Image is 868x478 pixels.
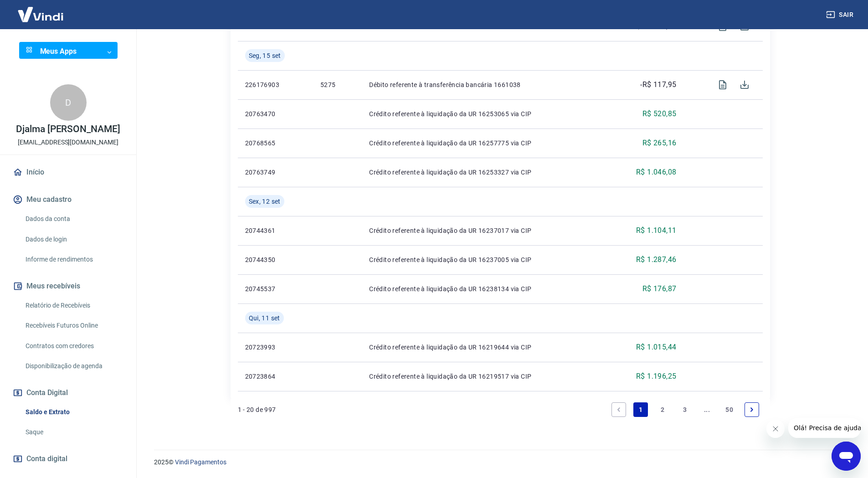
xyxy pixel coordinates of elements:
[766,420,785,438] iframe: Fechar mensagem
[642,108,677,119] p: R$ 520,85
[11,383,125,403] button: Conta Digital
[642,283,677,294] p: R$ 176,87
[26,452,67,465] span: Conta digital
[636,225,676,236] p: R$ 1.104,11
[22,230,125,249] a: Dados de login
[722,402,737,417] a: Page 50
[245,343,306,352] p: 20723993
[249,197,281,206] span: Sex, 12 set
[245,226,306,235] p: 20744361
[245,255,306,264] p: 20744350
[11,162,125,182] a: Início
[22,296,125,315] a: Relatório de Recebíveis
[154,457,846,467] p: 2025 ©
[22,210,125,228] a: Dados da conta
[678,402,692,417] a: Page 3
[245,80,306,89] p: 226176903
[18,138,118,147] p: [EMAIL_ADDRESS][DOMAIN_NAME]
[642,138,677,149] p: R$ 265,16
[22,423,125,442] a: Saque
[22,357,125,375] a: Disponibilização de agenda
[745,402,759,417] a: Next page
[611,402,626,417] a: Previous page
[369,168,594,177] p: Crédito referente à liquidação da UR 16253327 via CIP
[700,402,714,417] a: Jump forward
[640,79,676,90] p: -R$ 117,95
[245,372,306,381] p: 20723864
[22,316,125,335] a: Recebíveis Futuros Online
[22,403,125,421] a: Saldo e Extrato
[369,284,594,293] p: Crédito referente à liquidação da UR 16238134 via CIP
[369,139,594,148] p: Crédito referente à liquidação da UR 16257775 via CIP
[656,402,670,417] a: Page 2
[245,139,306,148] p: 20768565
[11,276,125,296] button: Meus recebíveis
[245,168,306,177] p: 20763749
[369,372,594,381] p: Crédito referente à liquidação da UR 16219517 via CIP
[832,442,861,471] iframe: Botão para abrir a janela de mensagens
[369,226,594,235] p: Crédito referente à liquidação da UR 16237017 via CIP
[249,51,281,60] span: Seg, 15 set
[636,254,676,265] p: R$ 1.287,46
[734,74,755,96] span: Download
[636,167,676,178] p: R$ 1.046,08
[50,84,87,121] div: D
[633,402,648,417] a: Page 1 is your current page
[11,449,125,469] a: Conta digital
[249,314,280,323] span: Qui, 11 set
[369,343,594,352] p: Crédito referente à liquidação da UR 16219644 via CIP
[320,80,354,89] p: 5275
[5,6,77,14] span: Olá! Precisa de ajuda?
[636,371,676,382] p: R$ 1.196,25
[788,418,861,438] iframe: Mensagem da empresa
[11,190,125,210] button: Meu cadastro
[245,284,306,293] p: 20745537
[238,405,276,414] p: 1 - 20 de 997
[636,342,676,353] p: R$ 1.015,44
[175,458,226,466] a: Vindi Pagamentos
[16,124,120,134] p: Djalma [PERSON_NAME]
[369,80,594,89] p: Débito referente à transferência bancária 1661038
[369,109,594,118] p: Crédito referente à liquidação da UR 16253065 via CIP
[245,109,306,118] p: 20763470
[22,337,125,355] a: Contratos com credores
[11,0,70,28] img: Vindi
[824,6,857,23] button: Sair
[712,74,734,96] span: Visualizar
[608,399,763,421] ul: Pagination
[369,255,594,264] p: Crédito referente à liquidação da UR 16237005 via CIP
[22,250,125,269] a: Informe de rendimentos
